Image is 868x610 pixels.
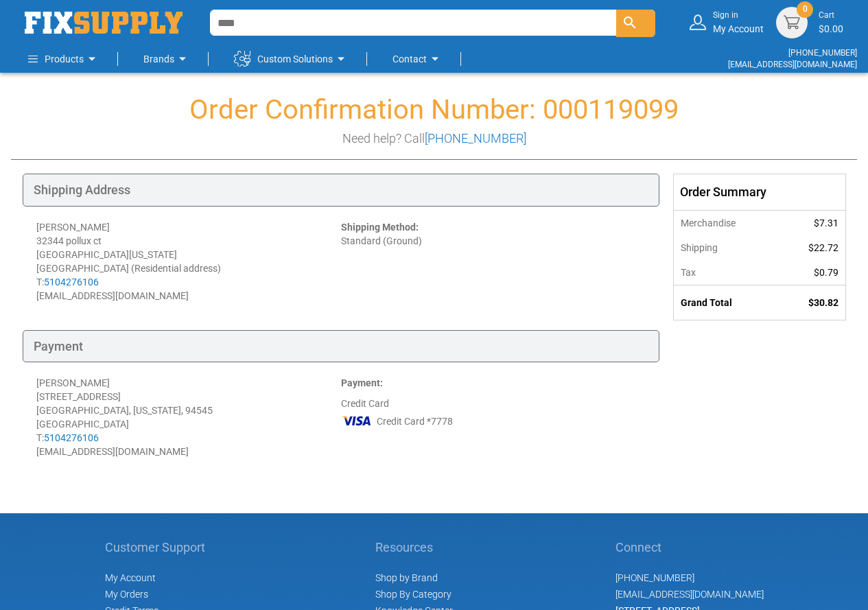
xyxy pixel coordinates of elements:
div: My Account [713,10,764,35]
h1: Order Confirmation Number: 000119099 [11,95,857,125]
span: $7.31 [814,218,838,228]
h5: Connect [615,541,764,554]
strong: Grand Total [681,297,732,308]
a: [EMAIL_ADDRESS][DOMAIN_NAME] [728,60,857,69]
div: Payment [23,330,659,363]
h5: Resources [375,541,453,554]
th: Merchandise [674,210,778,235]
div: Order Summary [674,174,845,210]
span: My Account [105,572,156,583]
h3: Need help? Call [11,132,857,145]
th: Shipping [674,235,778,260]
span: $30.82 [808,297,838,308]
h5: Customer Support [105,541,213,554]
div: [PERSON_NAME] 32344 pollux ct [GEOGRAPHIC_DATA][US_STATE] [GEOGRAPHIC_DATA] (Residential address)... [36,220,341,303]
a: Shop By Category [375,589,451,600]
button: Search [616,10,655,37]
div: Standard (Ground) [341,220,646,303]
small: Cart [819,10,843,21]
a: [EMAIL_ADDRESS][DOMAIN_NAME] [615,589,764,600]
small: Sign in [713,10,764,21]
a: Brands [143,45,191,73]
a: Custom Solutions [234,45,349,73]
a: [PHONE_NUMBER] [788,48,857,58]
strong: Payment: [341,377,383,388]
img: VI [341,410,373,431]
th: Tax [674,260,778,285]
strong: Shipping Method: [341,222,419,233]
a: 5104276106 [44,432,99,443]
div: [PERSON_NAME] [STREET_ADDRESS] [GEOGRAPHIC_DATA], [US_STATE], 94545 [GEOGRAPHIC_DATA] T: [EMAIL_A... [36,376,341,458]
span: Credit Card *7778 [377,414,453,428]
a: store logo [25,12,183,34]
a: [PHONE_NUMBER] [425,131,526,145]
a: [PHONE_NUMBER] [615,572,694,583]
span: My Orders [105,589,148,600]
a: Products [28,45,100,73]
img: Fix Industrial Supply [25,12,183,34]
span: $22.72 [808,242,838,253]
a: Shop by Brand [375,572,438,583]
a: 5104276106 [44,277,99,288]
div: Credit Card [341,376,646,458]
div: Shipping Address [23,174,659,207]
span: $0.79 [814,267,838,278]
span: 0 [803,3,808,15]
span: $0.00 [819,23,843,34]
a: Contact [392,45,443,73]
